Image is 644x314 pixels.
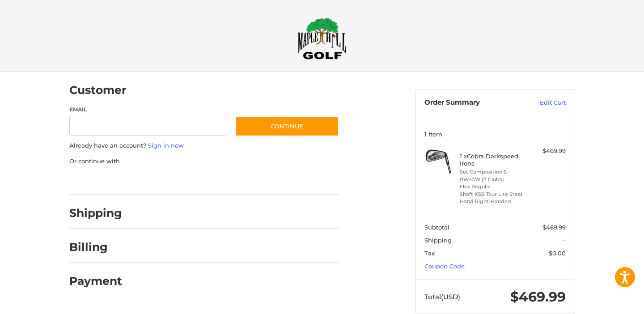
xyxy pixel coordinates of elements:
h2: Billing [69,240,122,254]
li: Set Composition 5-PW+GW (7 Clubs) [460,168,528,183]
h2: Customer [69,83,127,97]
h3: Order Summary [424,98,521,107]
span: Shipping [424,237,452,244]
iframe: PayPal-paylater [142,174,209,186]
p: Already have an account? [69,141,339,150]
div: $469.99 [530,147,566,156]
li: Hand Right-Handed [460,198,528,205]
a: Edit Cart [521,98,566,107]
span: -- [561,237,566,244]
span: Tax [424,250,435,257]
a: Sign in now [148,142,184,149]
li: Shaft KBS Tour Lite Steel [460,191,528,198]
h2: Payment [69,274,122,288]
a: Coupon Code [424,263,465,270]
span: $469.99 [542,224,566,231]
h2: Shipping [69,206,122,220]
li: Flex Regular [460,183,528,191]
span: Subtotal [424,224,449,231]
img: Maple Hill Golf [297,17,347,59]
h3: 1 Item [424,131,566,138]
iframe: PayPal-venmo [218,174,285,186]
label: Email [69,106,227,114]
button: Continue [235,116,339,136]
p: Or continue with [69,157,339,166]
span: $0.00 [549,250,566,257]
iframe: PayPal-paypal [66,174,133,186]
h4: 1 x Cobra Darkspeed Irons [460,153,528,167]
